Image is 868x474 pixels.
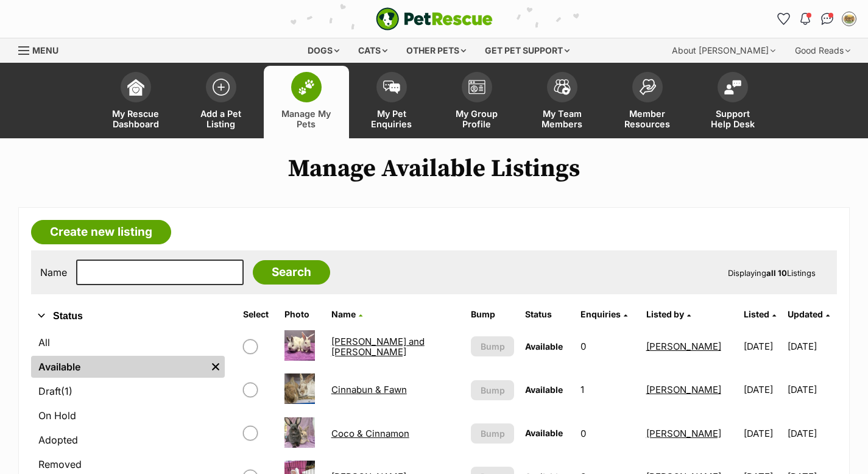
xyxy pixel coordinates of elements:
[206,356,225,378] a: Remove filter
[788,325,836,367] td: [DATE]
[350,38,396,63] div: Cats
[298,79,315,95] img: manage-my-pets-icon-02211641906a0b7f246fdf0571729dbe1e7629f14944591b6c1af311fb30b64b.svg
[279,108,334,129] span: Manage My Pets
[525,341,563,352] span: Available
[843,13,855,25] img: Janita Bettio profile pic
[728,268,816,278] span: Displaying Listings
[471,423,514,444] button: Bump
[127,79,144,96] img: dashboard-icon-eb2f2d2d3e046f16d808141f083e7271f6b2e854fb5c12c21221c1fb7104beca.svg
[376,7,493,30] img: logo-e224e6f780fb5917bec1dbf3a21bbac754714ae5b6737aabdf751b685950b380.svg
[481,384,505,397] span: Bump
[739,412,787,455] td: [DATE]
[788,309,830,319] a: Updated
[821,13,834,25] img: chat-41dd97257d64d25036548639549fe6c8038ab92f7586957e7f3b1b290dea8141.svg
[194,108,249,129] span: Add a Pet Listing
[331,384,407,395] a: Cinnabun & Fawn
[331,336,425,358] a: [PERSON_NAME] and [PERSON_NAME]
[376,7,493,30] a: PetRescue
[788,412,836,455] td: [DATE]
[32,45,58,55] span: Menu
[349,66,434,138] a: My Pet Enquiries
[739,325,787,367] td: [DATE]
[383,80,400,94] img: pet-enquiries-icon-7e3ad2cf08bfb03b45e93fb7055b45f3efa6380592205ae92323e6603595dc1f.svg
[744,309,776,319] a: Listed
[178,66,264,138] a: Add a Pet Listing
[31,380,225,402] a: Draft
[646,384,721,395] a: [PERSON_NAME]
[93,66,178,138] a: My Rescue Dashboard
[471,380,514,400] button: Bump
[525,428,563,438] span: Available
[61,384,72,398] span: (1)
[576,325,640,367] td: 0
[839,9,859,29] button: My account
[31,331,225,353] a: All
[299,38,348,63] div: Dogs
[398,38,475,63] div: Other pets
[264,66,349,138] a: Manage My Pets
[554,79,571,95] img: team-members-icon-5396bd8760b3fe7c0b43da4ab00e1e3bb1a5d9ba89233759b79545d2d3fc5d0d.svg
[646,428,721,439] a: [PERSON_NAME]
[466,305,519,324] th: Bump
[786,38,859,63] div: Good Reads
[331,428,409,439] a: Coco & Cinnamon
[605,66,690,138] a: Member Resources
[520,66,605,138] a: My Team Members
[525,384,563,395] span: Available
[40,267,67,278] label: Name
[817,9,837,29] a: Conversations
[580,309,621,319] span: translation missing: en.admin.listings.index.attributes.enquiries
[31,405,225,426] a: On Hold
[331,309,362,319] a: Name
[280,305,325,324] th: Photo
[646,309,691,319] a: Listed by
[580,309,627,319] a: Enquiries
[690,66,775,138] a: Support Help Desk
[31,429,225,451] a: Adopted
[520,305,574,324] th: Status
[788,309,823,319] span: Updated
[766,268,787,278] strong: all 10
[213,79,230,96] img: add-pet-listing-icon-0afa8454b4691262ce3f59096e99ab1cd57d4a30225e0717b998d2c9b9846f56.svg
[434,66,520,138] a: My Group Profile
[31,356,206,378] a: Available
[18,38,67,60] a: Menu
[788,369,836,411] td: [DATE]
[576,412,640,455] td: 0
[331,309,356,319] span: Name
[238,305,278,324] th: Select
[739,369,787,411] td: [DATE]
[108,108,163,129] span: My Rescue Dashboard
[705,108,760,129] span: Support Help Desk
[724,80,741,94] img: help-desk-icon-fdf02630f3aa405de69fd3d07c3f3aa587a6932b1a1747fa1d2bba05be0121f9.svg
[535,108,590,129] span: My Team Members
[476,38,578,63] div: Get pet support
[253,260,330,285] input: Search
[364,108,419,129] span: My Pet Enquiries
[31,308,225,324] button: Status
[774,9,793,29] a: Favourites
[800,13,810,25] img: notifications-46538b983faf8c2785f20acdc204bb7945ddae34d4c08c2a6579f10ce5e182be.svg
[620,108,675,129] span: Member Resources
[576,369,640,411] td: 1
[471,336,514,356] button: Bump
[774,9,859,29] ul: Account quick links
[481,340,505,353] span: Bump
[31,220,171,244] a: Create new listing
[744,309,769,319] span: Listed
[468,80,485,94] img: group-profile-icon-3fa3cf56718a62981997c0bc7e787c4b2cf8bcc04b72c1350f741eb67cf2f40e.svg
[663,38,784,63] div: About [PERSON_NAME]
[450,108,504,129] span: My Group Profile
[796,9,815,29] button: Notifications
[646,309,684,319] span: Listed by
[646,341,721,352] a: [PERSON_NAME]
[481,427,505,440] span: Bump
[639,79,656,95] img: member-resources-icon-8e73f808a243e03378d46382f2149f9095a855e16c252ad45f914b54edf8863c.svg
